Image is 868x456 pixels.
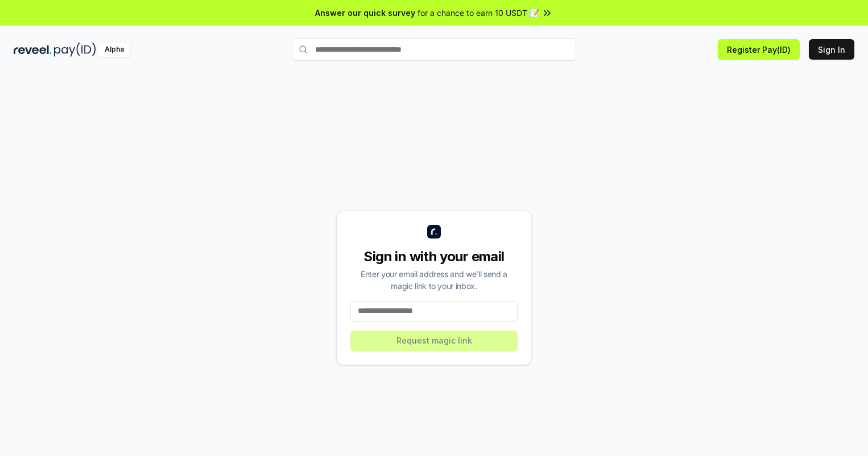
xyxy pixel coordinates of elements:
span: for a chance to earn 10 USDT 📝 [418,7,539,19]
div: Enter your email address and we’ll send a magic link to your inbox. [350,268,518,292]
img: pay_id [54,43,96,57]
div: Alpha [98,43,130,57]
button: Sign In [809,39,854,60]
img: reveel_dark [14,43,52,57]
div: Sign in with your email [350,248,518,266]
span: Answer our quick survey [315,7,415,19]
button: Register Pay(ID) [718,39,800,60]
img: logo_small [427,225,441,239]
